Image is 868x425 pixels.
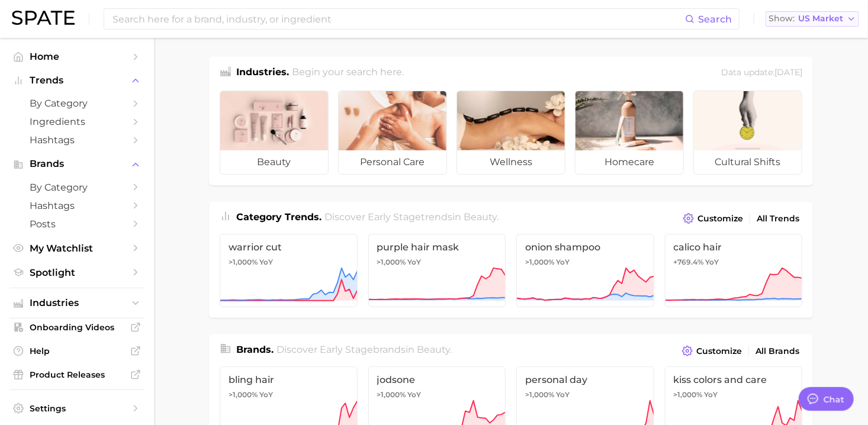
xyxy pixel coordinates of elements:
a: Help [9,342,144,360]
span: Brands . [236,344,274,355]
a: Hashtags [9,131,144,149]
span: >1,000% [377,390,406,399]
span: >1,000% [229,390,258,399]
a: onion shampoo>1,000% YoY [516,234,654,307]
span: YoY [408,257,422,267]
span: Category Trends . [236,211,322,223]
a: calico hair+769.4% YoY [665,234,803,307]
span: warrior cut [229,242,349,253]
a: Spotlight [9,263,144,282]
span: >1,000% [525,390,554,399]
a: My Watchlist [9,239,144,257]
button: Industries [9,294,144,312]
span: Hashtags [30,200,124,211]
span: Customize [696,346,742,356]
h1: Industries. [236,65,289,81]
h2: Begin your search here. [292,65,404,81]
button: Brands [9,155,144,173]
a: purple hair mask>1,000% YoY [368,234,506,307]
span: beauty [464,211,497,223]
span: YoY [259,390,273,400]
span: All Brands [756,346,799,356]
span: YoY [705,390,718,400]
span: My Watchlist [30,243,124,254]
span: kiss colors and care [674,374,794,385]
a: by Category [9,178,144,197]
span: Settings [30,403,124,414]
span: Brands [30,159,124,169]
span: YoY [408,390,422,400]
button: Trends [9,72,144,89]
a: warrior cut>1,000% YoY [220,234,358,307]
span: >1,000% [377,257,406,266]
span: jodsone [377,374,497,385]
input: Search here for a brand, industry, or ingredient [111,9,685,29]
span: Home [30,51,124,62]
span: YoY [556,390,570,400]
button: Customize [679,343,745,359]
span: US Market [798,15,843,22]
span: by Category [30,98,124,109]
a: Onboarding Videos [9,318,144,336]
span: Customize [697,214,743,224]
span: beauty [220,150,328,174]
button: ShowUS Market [766,11,859,27]
a: Settings [9,400,144,417]
span: >1,000% [674,390,703,399]
a: All Trends [754,211,802,227]
span: Industries [30,298,124,308]
a: cultural shifts [693,91,802,175]
button: Customize [680,210,746,227]
span: Onboarding Videos [30,322,124,333]
a: personal care [338,91,447,175]
span: >1,000% [229,257,258,266]
span: All Trends [757,214,799,224]
a: Ingredients [9,112,144,131]
span: >1,000% [525,257,554,266]
a: homecare [575,91,684,175]
span: Discover Early Stage brands in . [277,344,452,355]
span: Trends [30,75,124,86]
span: Show [769,15,795,22]
a: by Category [9,94,144,112]
span: purple hair mask [377,242,497,253]
span: Help [30,346,124,356]
span: Posts [30,218,124,230]
span: onion shampoo [525,242,645,253]
a: Home [9,47,144,66]
span: Search [698,14,732,25]
span: beauty [417,344,451,355]
span: Discover Early Stage trends in . [325,211,499,223]
span: Spotlight [30,267,124,278]
div: Data update: [DATE] [721,65,802,81]
a: wellness [456,91,565,175]
span: YoY [259,257,273,267]
span: bling hair [229,374,349,385]
span: Ingredients [30,116,124,127]
span: by Category [30,182,124,193]
span: Product Releases [30,369,124,380]
a: beauty [220,91,329,175]
a: Hashtags [9,197,144,215]
span: personal day [525,374,645,385]
span: YoY [556,257,570,267]
img: SPATE [12,11,75,25]
span: +769.4% [674,257,704,266]
span: YoY [706,257,719,267]
span: Hashtags [30,134,124,146]
span: cultural shifts [694,150,802,174]
span: homecare [576,150,683,174]
span: personal care [339,150,446,174]
span: calico hair [674,242,794,253]
a: All Brands [753,343,802,359]
span: wellness [457,150,565,174]
a: Product Releases [9,366,144,384]
a: Posts [9,215,144,233]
